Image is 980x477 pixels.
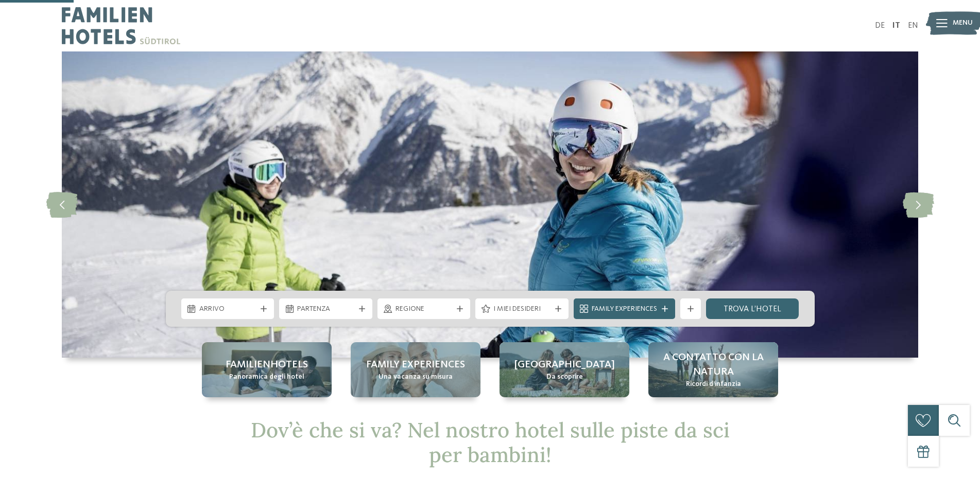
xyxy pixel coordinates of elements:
span: Da scoprire [546,372,583,382]
span: A contatto con la natura [659,350,768,379]
img: Hotel sulle piste da sci per bambini: divertimento senza confini [62,51,918,358]
a: Hotel sulle piste da sci per bambini: divertimento senza confini Family experiences Una vacanza s... [351,342,480,397]
span: Regione [396,304,453,314]
a: Hotel sulle piste da sci per bambini: divertimento senza confini A contatto con la natura Ricordi... [648,342,778,397]
a: EN [908,22,918,30]
span: Familienhotels [226,358,308,372]
span: Arrivo [199,304,256,314]
span: Family Experiences [592,304,657,314]
a: Hotel sulle piste da sci per bambini: divertimento senza confini Familienhotels Panoramica degli ... [202,342,332,397]
span: Panoramica degli hotel [229,372,304,382]
span: Dov’è che si va? Nel nostro hotel sulle piste da sci per bambini! [251,417,730,468]
a: IT [892,22,900,30]
a: Hotel sulle piste da sci per bambini: divertimento senza confini [GEOGRAPHIC_DATA] Da scoprire [500,342,629,397]
span: Family experiences [366,358,465,372]
span: Menu [953,18,973,28]
span: Una vacanza su misura [379,372,453,382]
a: trova l’hotel [706,298,799,319]
span: [GEOGRAPHIC_DATA] [514,358,615,372]
span: Partenza [297,304,354,314]
span: I miei desideri [493,304,551,314]
span: Ricordi d’infanzia [686,379,741,390]
a: DE [875,22,885,30]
